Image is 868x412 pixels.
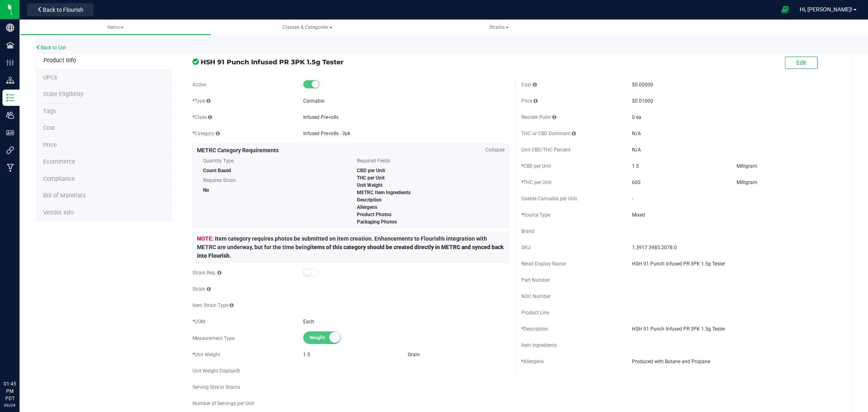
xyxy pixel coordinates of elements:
[203,187,209,193] span: No
[357,219,397,225] span: Packaging Photos
[485,146,505,153] span: Collapse
[521,212,550,218] span: Source Type
[521,310,549,316] span: Product Line
[632,131,641,136] span: N/A
[357,182,383,188] span: Unit Weight
[6,146,14,154] inline-svg: Integrations
[303,98,324,104] span: Cannabis
[632,98,653,104] span: $0.01000
[6,111,14,119] inline-svg: Users
[776,2,794,18] span: Open Ecommerce Menu
[43,175,75,182] span: Compliance
[632,244,838,251] span: 1.3917.3985.2078.0
[27,3,94,16] button: Back to Flourish
[357,155,498,167] span: Required Fields
[36,45,66,50] a: Back to List
[192,335,234,341] span: Measurement Type
[357,212,391,217] span: Product Photos
[192,270,221,276] span: Strain Req.
[521,261,566,267] span: Retail Display Name
[632,358,838,365] span: Produced with Butane and Propane
[632,82,653,88] span: $0.00000
[192,57,199,66] span: In Sync
[236,368,240,373] i: Custom display text for unit weight (e.g., '1.25 g', '1 gram (0.035 oz)', '1 cookie (10mg THC)')
[192,401,254,406] span: Number of Servings per Unit
[632,147,641,153] span: N/A
[303,319,314,324] span: Each
[303,131,350,136] span: Infused Pre-rolls - 3pk
[6,94,14,102] inline-svg: Inventory
[197,244,504,259] strong: items of this category should be created directly in METRC and synced back into Flourish
[357,197,382,203] span: Description
[489,24,509,30] span: Strains
[737,180,757,185] span: Milligram
[521,228,534,234] span: Brand
[282,24,332,30] span: Classes & Categories
[6,59,14,67] inline-svg: Configuration
[192,302,234,308] span: Item Strain Type
[201,57,509,67] span: HSH 91 Punch Infused PR 3PK 1.5g Tester
[197,235,504,259] span: Item category requires photos be submitted on item creation. Enhancements to Flourish's integrati...
[192,384,240,390] span: Serving Size in Grams
[521,163,551,169] span: CBD per Unit
[192,368,240,374] span: Unit Weight Display
[521,277,550,283] span: Part Number
[303,352,310,357] span: 1.5
[632,163,639,169] span: 1.5
[4,380,16,402] p: 01:45 PM PDT
[408,352,420,357] span: Gram
[43,108,56,115] span: Tag
[357,204,377,210] span: Allergens
[43,158,75,165] span: Ecommerce
[192,131,220,136] span: Category
[192,98,210,104] span: Type
[43,142,57,149] span: Price
[632,196,633,202] span: -
[192,352,220,357] span: Unit Weight
[800,6,853,13] span: Hi, [PERSON_NAME]!
[43,74,57,81] span: Tag
[785,57,818,69] button: Edit
[521,196,577,202] span: Usable Cannabis per Unit
[107,24,124,30] span: Items
[632,325,838,333] span: HSH 91 Punch Infused PR 3PK 1.5g Tester
[357,190,411,195] span: METRC Item Ingredients
[632,180,641,185] span: 600
[796,59,806,66] span: Edit
[521,342,557,348] span: Item Ingredients
[521,326,548,332] span: Description
[203,155,345,167] span: Quantity Type
[197,147,279,153] span: METRC Category Requirements
[192,319,205,324] span: UOM
[192,114,212,120] span: Class
[521,294,551,299] span: NDC Number
[521,180,551,185] span: THC per Unit
[310,332,346,344] span: Weight
[6,41,14,49] inline-svg: Facilities
[632,260,838,267] span: HSH 91 Punch Infused PR 3PK 1.5g Tester
[203,168,231,173] span: Count Based
[43,192,85,199] span: Bill of Materials
[737,163,757,169] span: Milligram
[632,114,641,120] span: 0 ea
[6,76,14,84] inline-svg: Distribution
[521,98,538,104] span: Price
[521,114,556,120] span: Reorder Point
[357,175,385,181] span: THC per Unit
[357,168,385,173] span: CBD per Unit
[303,114,339,120] span: Infused Pre-rolls
[43,91,83,98] span: Tag
[203,174,345,186] span: Requires Strain
[192,82,206,88] span: Active
[6,164,14,172] inline-svg: Manufacturing
[44,57,76,64] span: Product Info
[6,129,14,137] inline-svg: User Roles
[43,209,74,216] span: Vendor Info
[521,147,571,153] span: Unit CBD/THC Percent
[521,82,537,88] span: Cost
[43,7,83,13] span: Back to Flourish
[632,211,838,219] span: Mixed
[43,125,55,131] span: Cost
[521,359,544,364] span: Allergens
[192,286,211,292] span: Strain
